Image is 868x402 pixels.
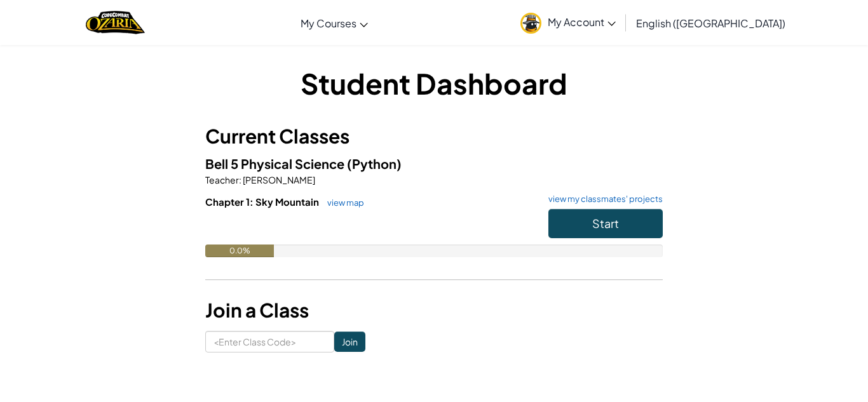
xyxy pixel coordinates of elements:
[205,64,663,103] h1: Student Dashboard
[205,174,239,185] span: Teacher
[514,3,622,43] a: My Account
[205,245,274,257] div: 0.0%
[205,156,347,171] span: Bell 5 Physical Science
[542,195,663,203] a: view my classmates' projects
[205,331,334,352] input: <Enter Class Code>
[592,216,619,231] span: Start
[86,10,145,36] a: Ozaria by CodeCombat logo
[630,6,792,40] a: English ([GEOGRAPHIC_DATA])
[205,196,321,208] span: Chapter 1: Sky Mountain
[347,156,402,171] span: (Python)
[294,6,374,40] a: My Courses
[241,174,315,185] span: [PERSON_NAME]
[239,174,241,185] span: :
[86,10,145,36] img: Home
[548,15,616,29] span: My Account
[520,13,541,34] img: avatar
[548,209,663,238] button: Start
[334,332,365,352] input: Join
[205,122,663,151] h3: Current Classes
[636,17,785,30] span: English ([GEOGRAPHIC_DATA])
[205,296,663,325] h3: Join a Class
[301,17,356,30] span: My Courses
[321,198,364,208] a: view map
